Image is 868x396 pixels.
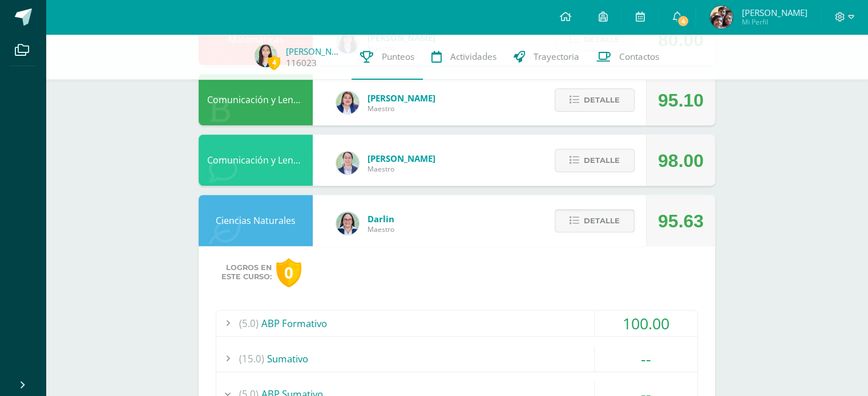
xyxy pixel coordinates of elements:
span: (15.0) [239,346,264,371]
a: Actividades [423,34,505,80]
span: Punteos [382,51,414,63]
span: (5.0) [239,311,259,336]
button: Detalle [555,88,635,112]
span: Logros en este curso: [221,263,272,281]
span: Maestro [368,224,394,234]
div: Ciencias Naturales [199,195,313,246]
img: 2888544038d106339d2fbd494f6dd41f.png [710,6,733,28]
div: -- [595,346,697,371]
span: [PERSON_NAME] [368,153,435,164]
div: 95.63 [658,195,704,247]
span: Mi Perfil [741,17,807,27]
span: Maestro [368,104,435,113]
div: 95.10 [658,75,704,126]
a: Contactos [588,34,668,80]
div: Comunicación y Lenguaje Inglés [199,134,313,186]
span: Darlin [368,213,394,224]
div: 98.00 [658,135,704,186]
div: ABP Formativo [216,311,697,336]
span: [PERSON_NAME] [741,7,807,18]
span: [PERSON_NAME] [368,92,435,104]
span: Detalle [584,150,620,171]
a: Trayectoria [505,34,588,80]
div: 0 [276,258,301,287]
button: Detalle [555,149,635,172]
div: 100.00 [595,311,697,336]
div: Sumativo [216,346,697,371]
span: 4 [268,55,280,70]
button: Detalle [555,209,635,232]
a: [PERSON_NAME] [286,46,343,57]
span: Detalle [584,89,620,111]
span: Detalle [584,210,620,231]
div: Comunicación y Lenguaje Idioma Español [199,74,313,125]
img: 571966f00f586896050bf2f129d9ef0a.png [336,212,359,235]
img: bdeda482c249daf2390eb3a441c038f2.png [336,152,359,174]
a: Punteos [352,34,423,80]
img: 97caf0f34450839a27c93473503a1ec1.png [336,91,359,114]
span: Trayectoria [534,51,579,63]
img: 403bb2e11fc21245f63eedc37d9b59df.png [255,44,277,67]
span: Contactos [619,51,659,63]
span: 4 [677,15,689,27]
span: Actividades [450,51,496,63]
span: Maestro [368,164,435,174]
a: 116023 [286,57,317,69]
